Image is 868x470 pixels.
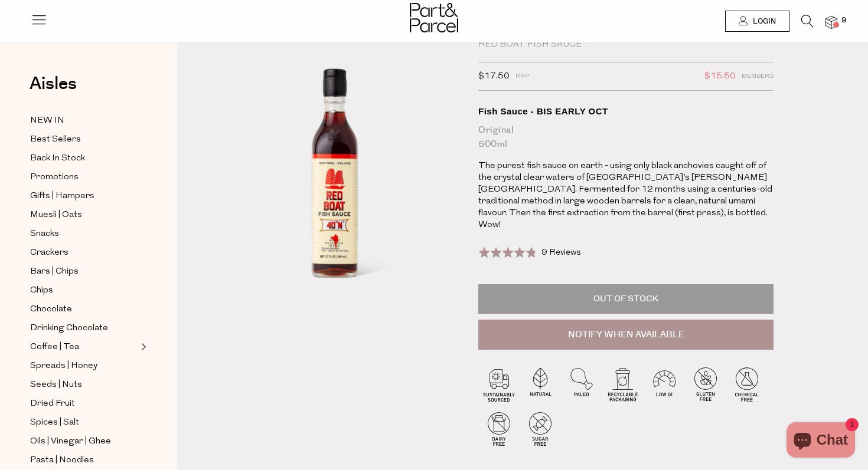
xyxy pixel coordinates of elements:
[478,69,510,84] span: $17.50
[30,359,97,373] span: Spreads | Honey
[561,363,602,405] img: P_P-ICONS-Live_Bec_V11_Paleo.svg
[478,363,520,405] img: P_P-ICONS-Live_Bec_V11_Sustainable_Sourced.svg
[30,170,138,185] a: Promotions
[30,264,138,279] a: Bars | Chips
[742,69,774,84] span: Members
[30,359,138,373] a: Spreads | Honey
[410,3,458,32] img: Part&Parcel
[478,160,774,231] p: The purest fish sauce on earth - using only black anchovies caught off of the crystal clear water...
[30,416,79,430] span: Spices | Salt
[30,265,79,279] span: Bars | Chips
[30,151,138,166] a: Back In Stock
[644,363,685,405] img: P_P-ICONS-Live_Bec_V11_Low_Gi.svg
[30,378,82,392] span: Seeds | Nuts
[30,246,68,260] span: Crackers
[30,133,81,147] span: Best Sellers
[30,434,138,449] a: Oils | Vinegar | Ghee
[30,396,138,411] a: Dried Fruit
[30,397,75,411] span: Dried Fruit
[30,71,77,97] span: Aisles
[30,170,79,185] span: Promotions
[30,113,138,128] a: NEW IN
[213,39,461,331] img: Fish Sauce - BIS EARLY OCT
[30,321,138,336] a: Drinking Chocolate
[478,39,774,51] div: Red Boat Fish Sauce
[30,226,138,241] a: Snacks
[30,283,138,298] a: Chips
[30,302,138,317] a: Chocolate
[30,114,64,128] span: NEW IN
[783,422,859,461] inbox-online-store-chat: Shopify online store chat
[704,69,736,84] span: $15.50
[520,363,561,405] img: P_P-ICONS-Live_Bec_V11_Natural.svg
[30,453,94,468] span: Pasta | Noodles
[30,132,138,147] a: Best Sellers
[30,152,85,166] span: Back In Stock
[30,340,79,354] span: Coffee | Tea
[825,16,837,28] a: 9
[30,435,111,449] span: Oils | Vinegar | Ghee
[30,284,53,298] span: Chips
[478,320,774,350] button: Notify When Available
[30,303,72,317] span: Chocolate
[750,17,776,27] span: Login
[30,340,138,354] a: Coffee | Tea
[726,363,768,405] img: P_P-ICONS-Live_Bec_V11_Chemical_Free.svg
[685,363,726,405] img: P_P-ICONS-Live_Bec_V11_Gluten_Free.svg
[725,11,789,32] a: Login
[478,284,774,314] p: Out of Stock
[30,208,82,222] span: Muesli | Oats
[478,106,774,117] div: Fish Sauce - BIS EARLY OCT
[30,208,138,222] a: Muesli | Oats
[30,189,94,203] span: Gifts | Hampers
[541,248,581,257] span: 9 Reviews
[30,75,77,104] a: Aisles
[30,321,108,336] span: Drinking Chocolate
[838,15,849,26] span: 9
[30,453,138,468] a: Pasta | Noodles
[30,189,138,203] a: Gifts | Hampers
[520,408,561,449] img: P_P-ICONS-Live_Bec_V11_Sugar_Free.svg
[30,245,138,260] a: Crackers
[515,69,529,84] span: RRP
[30,415,138,430] a: Spices | Salt
[478,408,520,449] img: P_P-ICONS-Live_Bec_V11_Dairy_Free.svg
[30,377,138,392] a: Seeds | Nuts
[138,340,146,354] button: Expand/Collapse Coffee | Tea
[602,363,644,405] img: P_P-ICONS-Live_Bec_V11_Recyclable_Packaging.svg
[478,123,774,152] div: Original 500ml
[30,227,59,241] span: Snacks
